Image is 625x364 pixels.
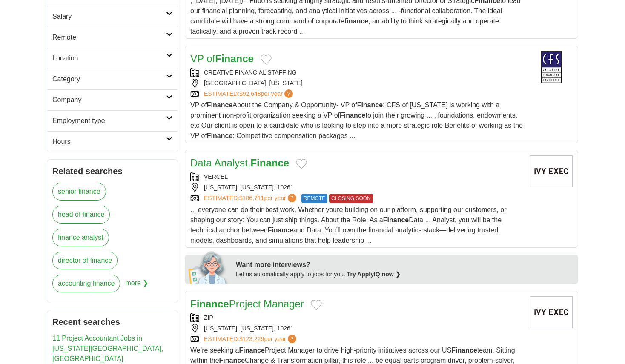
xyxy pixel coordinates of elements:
[47,89,178,110] a: Company
[311,300,322,310] button: Add to favorite jobs
[530,296,573,328] img: Company logo
[52,183,106,201] a: senior finance
[190,298,229,310] strong: Finance
[190,298,304,310] a: FinanceProject Manager
[52,252,118,269] a: director of finance
[190,157,289,169] a: Data Analyst,Finance
[190,206,507,244] span: ... everyone can do their best work. Whether youre building on our platform, supporting our custo...
[347,271,401,278] a: Try ApplyIQ now ❯
[215,53,254,64] strong: Finance
[52,32,166,43] h2: Remote
[383,216,409,224] strong: Finance
[52,165,172,178] h2: Related searches
[52,53,166,63] h2: Location
[204,69,297,76] a: CREATIVE FINANCIAL STAFFING
[451,347,477,354] strong: Finance
[207,101,232,109] strong: Finance
[239,90,261,97] span: $92,648
[288,335,296,343] span: ?
[190,313,523,322] div: ZIP
[204,194,298,203] a: ESTIMATED:$186,711per year?
[261,54,272,65] button: Add to favorite jobs
[340,112,365,119] strong: Finance
[204,89,295,98] a: ESTIMATED:$92,648per year?
[52,275,120,292] a: accounting finance
[236,260,573,270] div: Want more interviews?
[284,89,293,98] span: ?
[52,74,166,84] h2: Category
[288,194,296,202] span: ?
[236,270,573,279] div: Let us automatically apply to jobs for you.
[52,229,109,246] a: finance analyst
[344,17,368,25] strong: finance
[219,357,245,364] strong: Finance
[52,137,166,147] h2: Hours
[267,226,293,234] strong: Finance
[125,275,148,298] span: more ❯
[239,195,264,201] span: $186,711
[190,53,254,64] a: VP ofFinance
[190,101,523,139] span: VP of About the Company & Opportunity- VP of : CFS of [US_STATE] is working with a prominent non-...
[188,250,229,284] img: apply-iq-scientist.png
[301,194,327,203] span: REMOTE
[52,95,166,105] h2: Company
[47,48,178,69] a: Location
[47,69,178,89] a: Category
[52,11,166,22] h2: Salary
[207,132,232,139] strong: Finance
[296,159,307,169] button: Add to favorite jobs
[530,155,573,187] img: Company logo
[52,206,110,224] a: head of finance
[329,194,373,203] span: CLOSING SOON
[190,183,523,192] div: [US_STATE], [US_STATE], 10261
[357,101,383,109] strong: Finance
[204,335,298,344] a: ESTIMATED:$123,229per year?
[52,116,166,126] h2: Employment type
[239,335,264,342] span: $123,229
[530,51,573,83] img: Creative Financial Staffing logo
[190,324,523,333] div: [US_STATE], [US_STATE], 10261
[52,315,172,328] h2: Recent searches
[239,347,264,354] strong: Finance
[190,172,523,181] div: VERCEL
[47,6,178,27] a: Salary
[47,131,178,152] a: Hours
[52,335,163,362] a: 11 Project Accountant Jobs in [US_STATE][GEOGRAPHIC_DATA], [GEOGRAPHIC_DATA]
[250,157,289,169] strong: Finance
[47,110,178,131] a: Employment type
[190,79,523,88] div: [GEOGRAPHIC_DATA], [US_STATE]
[47,27,178,48] a: Remote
